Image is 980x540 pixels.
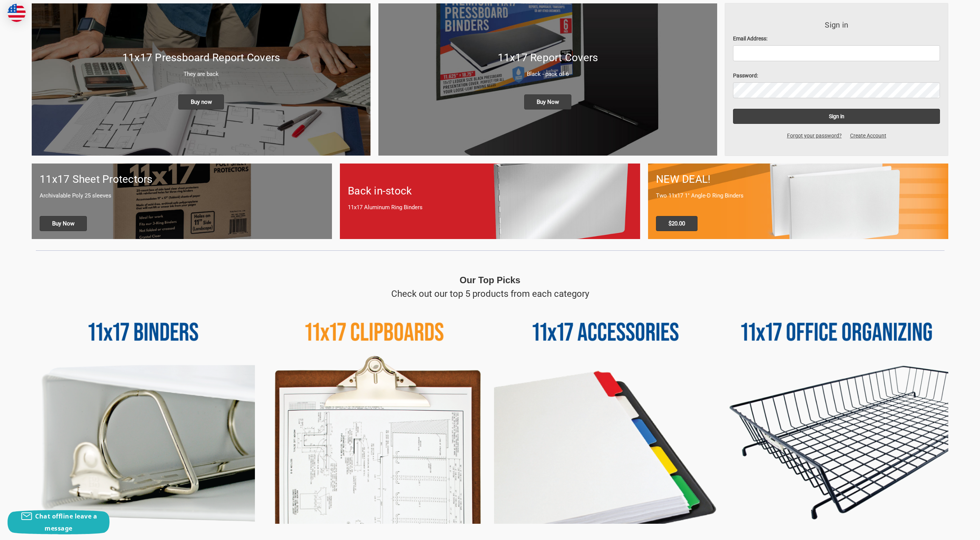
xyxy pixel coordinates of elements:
[783,132,846,140] a: Forgot your password?
[178,94,224,110] span: Buy now
[733,109,940,124] input: Sign in
[460,273,520,287] p: Our Top Picks
[40,191,324,200] p: Archivalable Poly 25 sleeves
[40,50,363,66] h1: 11x17 Pressboard Report Covers
[378,3,717,156] img: 11x17 Report Covers
[348,183,632,199] h1: Back in-stock
[348,203,632,212] p: 11x17 Aluminum Ring Binders
[733,35,940,43] label: Email Address:
[648,164,948,239] a: 11x17 Binder 2-pack only $20.00 NEW DEAL! Two 11x17 1" Angle-D Ring Binders $20.00
[8,510,110,534] button: Chat offline leave a message
[40,171,324,187] h1: 11x17 Sheet Protectors
[725,301,948,524] img: 11x17 Office Organizing
[386,50,709,66] h1: 11x17 Report Covers
[40,70,363,79] p: They are back
[340,164,640,239] a: Back in-stock 11x17 Aluminum Ring Binders
[32,164,332,239] a: 11x17 sheet protectors 11x17 Sheet Protectors Archivalable Poly 25 sleeves Buy Now
[32,3,370,156] a: New 11x17 Pressboard Binders 11x17 Pressboard Report Covers They are back Buy now
[32,301,255,524] img: 11x17 Binders
[846,132,890,140] a: Create Account
[263,301,486,524] img: 11x17 Clipboards
[524,94,571,110] span: Buy Now
[35,512,97,532] span: Chat offline leave a message
[40,216,87,231] span: Buy Now
[494,301,717,524] img: 11x17 Accessories
[733,72,940,80] label: Password:
[391,287,589,301] p: Check out our top 5 products from each category
[378,3,717,156] a: 11x17 Report Covers 11x17 Report Covers Black - pack of 6 Buy Now
[656,171,940,187] h1: NEW DEAL!
[656,191,940,200] p: Two 11x17 1" Angle-D Ring Binders
[733,19,940,31] h3: Sign in
[8,4,26,22] img: duty and tax information for United States
[656,216,698,231] span: $20.00
[32,3,370,156] img: New 11x17 Pressboard Binders
[386,70,709,79] p: Black - pack of 6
